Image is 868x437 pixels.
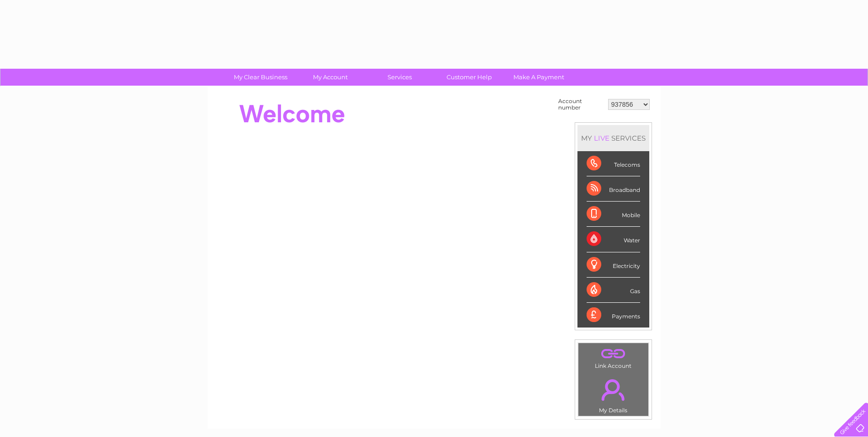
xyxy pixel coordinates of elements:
a: . [581,345,646,361]
a: Customer Help [431,69,507,86]
a: Services [362,69,437,86]
div: Telecoms [587,151,640,176]
div: LIVE [592,134,611,142]
td: Account number [556,96,606,113]
a: My Account [292,69,368,86]
td: Link Account [578,343,649,371]
div: Electricity [587,252,640,278]
a: . [581,374,646,406]
a: My Clear Business [223,69,298,86]
div: Broadband [587,176,640,202]
div: Mobile [587,202,640,227]
td: My Details [578,371,649,416]
div: Gas [587,278,640,303]
div: Water [587,227,640,252]
a: Make A Payment [501,69,577,86]
div: MY SERVICES [577,125,649,151]
div: Payments [587,303,640,328]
